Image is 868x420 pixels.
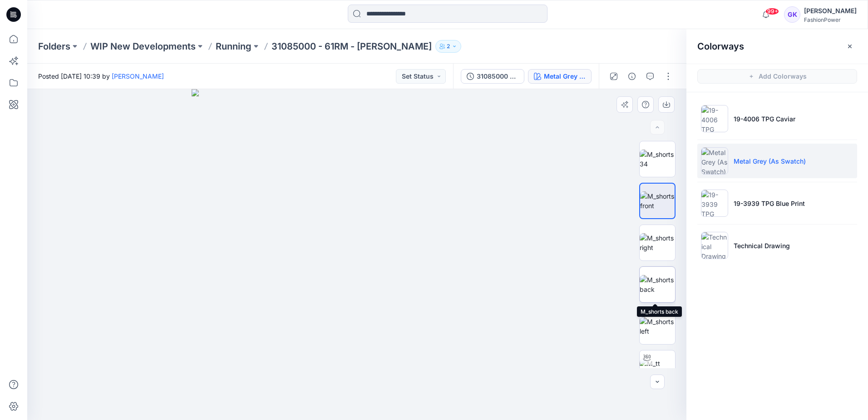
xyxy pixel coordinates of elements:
img: M_shorts left [640,317,675,336]
img: M_shorts back [640,275,675,294]
img: 19-3939 TPG Blue Print [701,190,728,217]
img: 19-4006 TPG Caviar [701,105,728,132]
div: GK [784,6,800,23]
div: Metal Grey (As Swatch) [544,71,586,81]
img: Technical Drawing [701,232,728,259]
div: [PERSON_NAME] [804,5,857,16]
p: 19-4006 TPG Caviar [734,114,795,124]
img: M_shorts right [640,233,675,252]
button: 31085000 - 61RM - [PERSON_NAME] [461,69,524,84]
img: M_shorts front [640,191,675,210]
img: Metal Grey (As Swatch) [701,147,728,175]
p: 2 [447,41,450,51]
span: 99+ [765,8,779,15]
span: Posted [DATE] 10:39 by [38,71,164,81]
div: 31085000 - 61RM - Rufus [477,71,518,81]
img: M_tt shorts [640,359,675,378]
p: Metal Grey (As Swatch) [734,156,806,166]
div: FashionPower [804,16,857,23]
button: 2 [435,40,461,53]
a: [PERSON_NAME] [112,72,164,80]
p: 31085000 - 61RM - [PERSON_NAME] [271,40,432,53]
a: WIP New Developments [90,40,196,53]
button: Details [625,69,639,84]
h2: Colorways [697,41,744,52]
button: Metal Grey (As Swatch) [528,69,592,84]
p: 19-3939 TPG Blue Print [734,199,805,208]
a: Running [216,40,252,53]
img: eyJhbGciOiJIUzI1NiIsImtpZCI6IjAiLCJzbHQiOiJzZXMiLCJ0eXAiOiJKV1QifQ.eyJkYXRhIjp7InR5cGUiOiJzdG9yYW... [192,89,522,420]
p: Technical Drawing [734,241,790,250]
a: Folders [38,40,70,53]
img: M_shorts 34 [640,150,675,169]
